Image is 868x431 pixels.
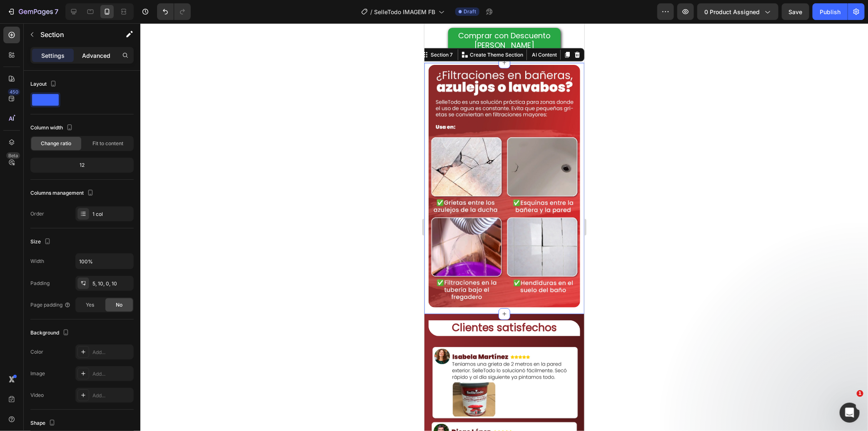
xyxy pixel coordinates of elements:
div: 12 [32,159,132,171]
div: Add... [92,370,132,378]
div: Background [30,327,71,339]
button: Save [782,3,809,20]
div: Add... [92,349,132,356]
p: 7 [55,7,58,17]
div: Add... [92,392,132,399]
span: Fit to content [92,140,123,147]
iframe: Design area [424,23,584,431]
iframe: Intercom live chat [840,403,860,423]
button: 0 product assigned [697,3,778,20]
span: SelleTodo IMAGEM FB [374,7,435,16]
div: Columns management [30,188,95,199]
span: Yes [86,301,94,309]
div: Video [30,391,44,399]
p: Section [40,30,109,40]
div: Padding [30,280,50,287]
div: Shape [30,418,57,429]
div: Order [30,210,44,218]
span: Draft [464,8,476,15]
div: Image [30,370,45,377]
div: Beta [6,152,20,159]
span: 0 product assigned [704,7,760,16]
p: Advanced [82,51,110,60]
input: Auto [76,254,133,269]
div: Page padding [30,301,71,309]
span: No [116,301,122,309]
div: Color [30,348,43,356]
div: Layout [30,79,58,90]
p: Settings [41,51,65,60]
span: 1 [857,390,863,397]
div: Size [30,236,52,248]
span: / [370,7,372,16]
div: 1 col [92,211,132,218]
span: Change ratio [41,140,72,147]
div: 450 [8,89,20,95]
div: Publish [820,7,841,16]
div: Undo/Redo [157,3,191,20]
button: Publish [813,3,848,20]
div: Width [30,258,44,265]
div: Column width [30,122,75,134]
div: 5, 10, 0, 10 [92,280,132,287]
button: 7 [3,3,62,20]
span: Save [789,8,803,15]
